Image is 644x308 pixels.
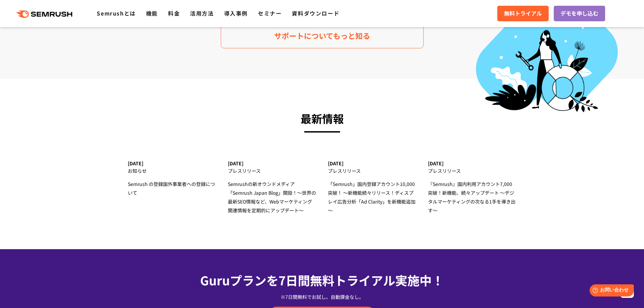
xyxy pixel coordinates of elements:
[584,282,637,301] iframe: Help widget launcher
[128,161,216,197] a: [DATE] お知らせ Semrush の登録国外事業者への登録について
[228,161,316,215] a: [DATE] プレスリリース Semrushの新オウンドメディア 「Semrush Japan Blog」開設！～世界の最新SEO情報など、Webマーケティング関連情報を定期的にアップデート～
[428,161,516,215] a: [DATE] プレスリリース 『Semrush』国内利用アカウント7,000突破！新機能、続々アップデート ～デジタルマーケティングの次なる1手を導き出す～
[128,181,215,196] span: Semrush の登録国外事業者への登録について
[274,30,370,42] span: サポートについてもっと知る
[428,166,516,175] div: プレスリリース
[428,181,516,214] span: 『Semrush』国内利用アカウント7,000突破！新機能、続々アップデート ～デジタルマーケティングの次なる1手を導き出す～
[221,23,424,48] a: サポートについてもっと知る
[497,6,549,21] a: 無料トライアル
[228,161,316,166] div: [DATE]
[145,293,500,300] div: ※7日間無料でお試し。自動課金なし。
[328,181,415,214] span: 「Semrush」国内登録アカウント10,000突破！ ～新機能続々リリース！ディスプレイ広告分析「Ad Clarity」を新機能追加～
[328,161,416,166] div: [DATE]
[328,166,416,175] div: プレスリリース
[428,161,516,166] div: [DATE]
[504,9,542,18] span: 無料トライアル
[560,9,598,18] span: デモを申し込む
[228,181,316,214] span: Semrushの新オウンドメディア 「Semrush Japan Blog」開設！～世界の最新SEO情報など、Webマーケティング関連情報を定期的にアップデート～
[128,166,216,175] div: お知らせ
[554,6,605,21] a: デモを申し込む
[228,166,316,175] div: プレスリリース
[145,271,500,289] div: Guruプランを7日間
[128,161,216,166] div: [DATE]
[292,9,339,17] a: 資料ダウンロード
[168,9,180,17] a: 料金
[190,9,214,17] a: 活用方法
[97,9,136,17] a: Semrushとは
[328,161,416,215] a: [DATE] プレスリリース 「Semrush」国内登録アカウント10,000突破！ ～新機能続々リリース！ディスプレイ広告分析「Ad Clarity」を新機能追加～
[310,271,444,289] span: 無料トライアル実施中！
[258,9,282,17] a: セミナー
[128,109,517,127] h3: 最新情報
[146,9,158,17] a: 機能
[224,9,248,17] a: 導入事例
